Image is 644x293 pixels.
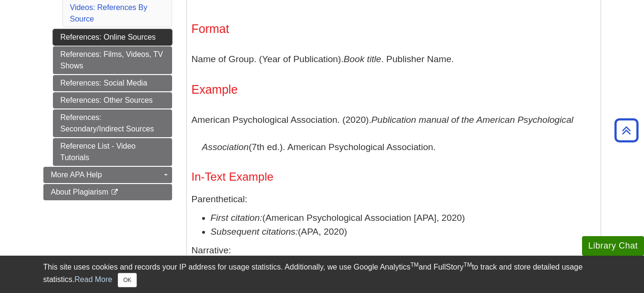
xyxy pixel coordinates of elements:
em: Subsequent citations: [211,227,298,237]
i: Book title [344,54,381,64]
a: References: Secondary/Indirect Sources [53,109,172,137]
div: This site uses cookies and records your IP address for usage statistics. Additionally, we use Goo... [43,261,601,287]
li: (American Psychological Association [APA], 2020) [211,211,596,225]
sup: TM [464,261,472,268]
span: More APA Help [51,171,102,179]
li: (APA, 2020) [211,225,596,239]
em: First citation: [211,213,263,223]
a: Read More [74,275,112,283]
a: Videos: References By Source [70,3,147,23]
a: More APA Help [43,167,172,183]
button: Close [118,273,136,287]
p: Narrative: [192,244,596,258]
a: References: Other Sources [53,92,172,109]
a: References: Films, Videos, TV Shows [53,46,172,74]
i: Publication manual of the American Psychological Association [202,115,573,152]
a: Reference List - Video Tutorials [53,138,172,166]
h4: In-Text Example [192,171,596,183]
p: Name of Group. (Year of Publication). . Publisher Name. [192,45,596,73]
span: About Plagiarism [51,188,109,196]
a: About Plagiarism [43,184,172,200]
i: This link opens in a new window [111,189,119,195]
p: American Psychological Association. (2020). (7th ed.). American Psychological Association. [192,106,596,161]
a: References: Online Sources [53,29,172,45]
button: Library Chat [582,236,644,256]
h3: Format [192,22,596,36]
h3: Example [192,83,596,97]
a: Back to Top [611,124,642,137]
sup: TM [410,261,419,268]
a: References: Social Media [53,75,172,91]
p: Parenthetical: [192,193,596,206]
